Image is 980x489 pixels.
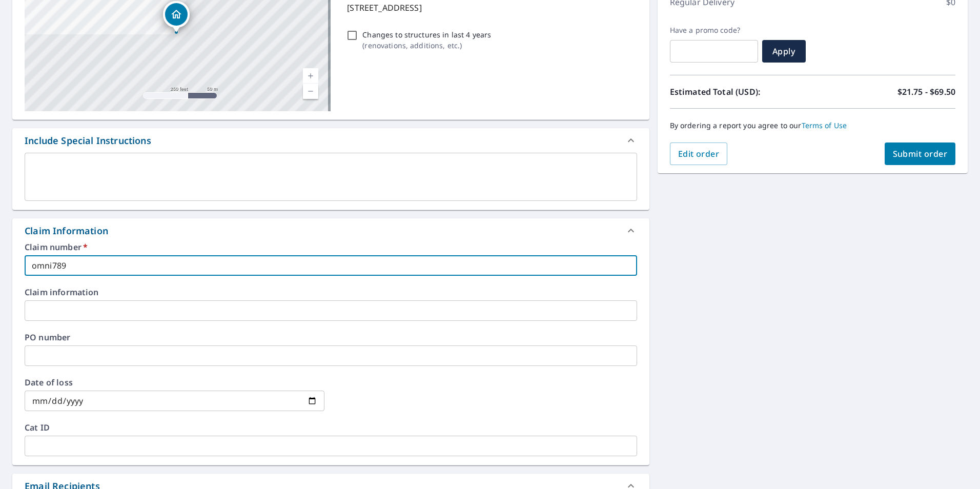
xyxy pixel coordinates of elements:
[163,1,190,33] div: Dropped pin, building 1, Residential property, 3808 E 28th St Des Moines, IA 50317
[893,148,948,159] span: Submit order
[678,148,720,159] span: Edit order
[25,378,324,386] label: Date of loss
[762,40,806,63] button: Apply
[670,142,728,165] button: Edit order
[362,29,491,40] p: Changes to structures in last 4 years
[25,333,637,341] label: PO number
[362,40,491,51] p: ( renovations, additions, etc. )
[12,218,649,243] div: Claim Information
[25,224,108,238] div: Claim Information
[303,68,318,84] a: Current Level 17, Zoom In
[670,26,758,35] label: Have a promo code?
[770,46,798,57] span: Apply
[670,121,955,130] p: By ordering a report you agree to our
[25,243,637,251] label: Claim number
[25,423,637,432] label: Cat ID
[303,84,318,99] a: Current Level 17, Zoom Out
[897,86,955,98] p: $21.75 - $69.50
[802,120,847,130] a: Terms of Use
[670,86,813,98] p: Estimated Total (USD):
[25,134,151,148] div: Include Special Instructions
[347,2,632,14] p: [STREET_ADDRESS]
[12,128,649,153] div: Include Special Instructions
[885,142,956,165] button: Submit order
[25,288,637,296] label: Claim information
